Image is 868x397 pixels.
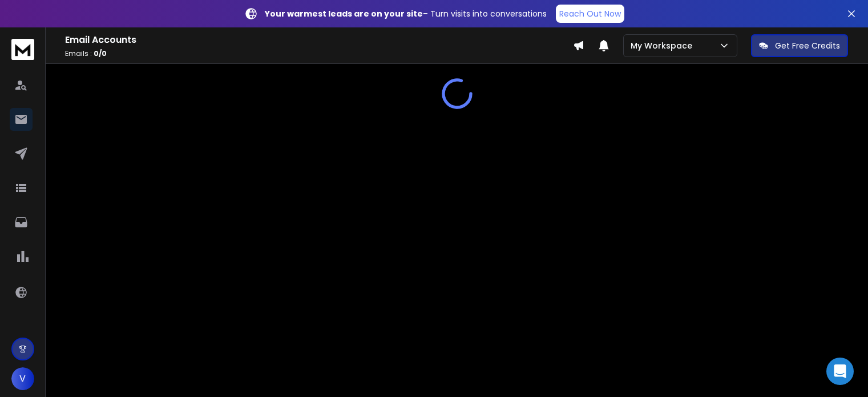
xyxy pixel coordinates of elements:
[631,40,697,51] p: My Workspace
[65,49,573,58] p: Emails :
[265,8,423,19] strong: Your warmest leads are on your site
[65,33,573,47] h1: Email Accounts
[775,40,840,51] p: Get Free Credits
[11,367,34,390] button: V
[265,8,547,19] p: – Turn visits into conversations
[751,34,848,57] button: Get Free Credits
[11,39,34,60] img: logo
[559,8,621,19] p: Reach Out Now
[826,358,854,385] div: Open Intercom Messenger
[556,5,624,23] a: Reach Out Now
[94,49,107,58] span: 0 / 0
